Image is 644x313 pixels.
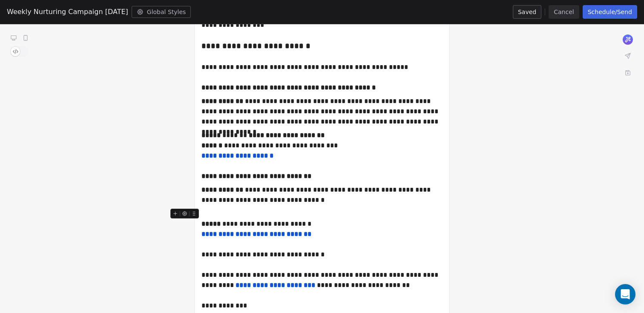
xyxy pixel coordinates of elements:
[132,6,191,18] button: Global Styles
[7,7,128,17] span: Weekly Nurturing Campaign [DATE]
[549,5,579,19] button: Cancel
[615,284,635,304] div: Open Intercom Messenger
[513,5,541,19] button: Saved
[583,5,637,19] button: Schedule/Send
